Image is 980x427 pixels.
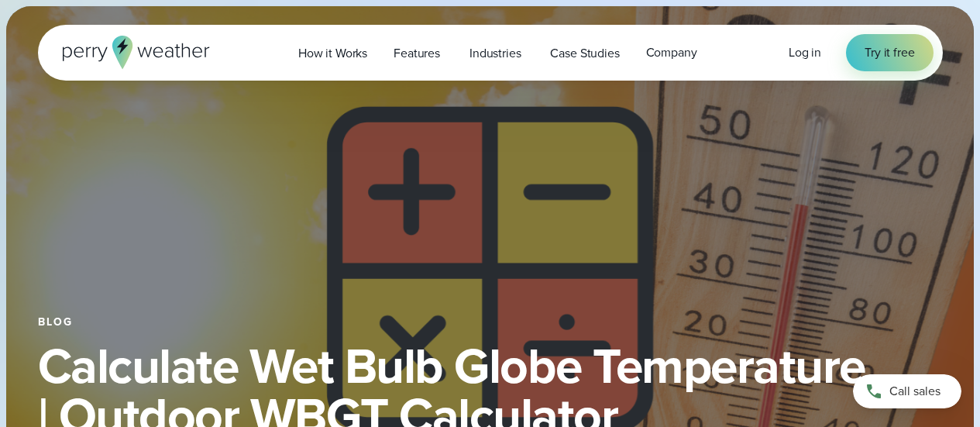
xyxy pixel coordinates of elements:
[550,44,619,63] span: Case Studies
[646,43,697,62] span: Company
[865,43,914,62] span: Try it free
[469,44,521,63] span: Industries
[846,34,933,71] a: Try it free
[789,43,821,62] a: Log in
[38,316,943,329] div: Blog
[394,44,440,63] span: Features
[889,382,940,401] span: Call sales
[853,374,961,408] a: Call sales
[537,37,632,69] a: Case Studies
[285,37,380,69] a: How it Works
[298,44,367,63] span: How it Works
